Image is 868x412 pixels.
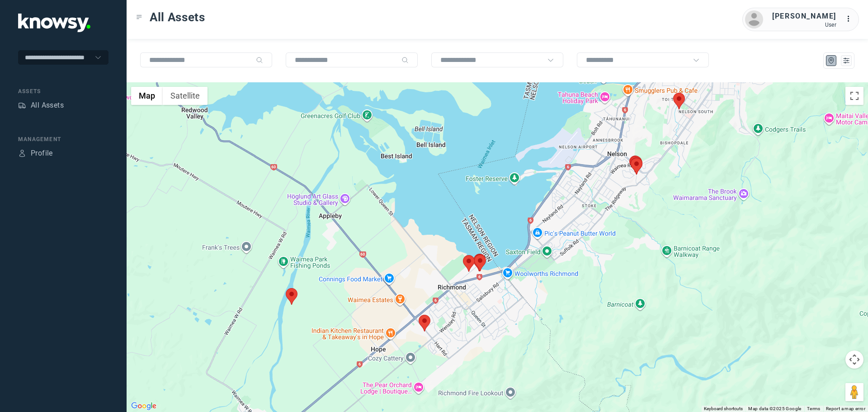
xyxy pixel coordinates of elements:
[807,406,821,411] a: Terms
[748,406,801,411] span: Map data ©2025 Google
[136,14,142,20] div: Toggle Menu
[18,100,64,111] a: AssetsAll Assets
[131,87,163,105] button: Show street map
[31,148,53,159] div: Profile
[845,87,863,105] button: Toggle fullscreen view
[129,400,159,412] a: Open this area in Google Maps (opens a new window)
[129,400,159,412] img: Google
[18,14,90,32] img: Application Logo
[150,9,205,25] span: All Assets
[845,14,856,26] div: :
[18,148,53,159] a: ProfileProfile
[772,11,836,22] div: [PERSON_NAME]
[772,22,836,28] div: User
[704,406,743,412] button: Keyboard shortcuts
[401,57,409,64] div: Search
[31,100,64,111] div: All Assets
[842,57,850,65] div: List
[18,101,26,109] div: Assets
[745,10,763,28] img: avatar.png
[827,57,835,65] div: Map
[846,15,855,22] tspan: ...
[18,87,108,95] div: Assets
[845,14,856,24] div: :
[845,383,863,401] button: Drag Pegman onto the map to open Street View
[18,149,26,157] div: Profile
[163,87,208,105] button: Show satellite imagery
[256,57,263,64] div: Search
[826,406,865,411] a: Report a map error
[18,135,108,143] div: Management
[845,350,863,369] button: Map camera controls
